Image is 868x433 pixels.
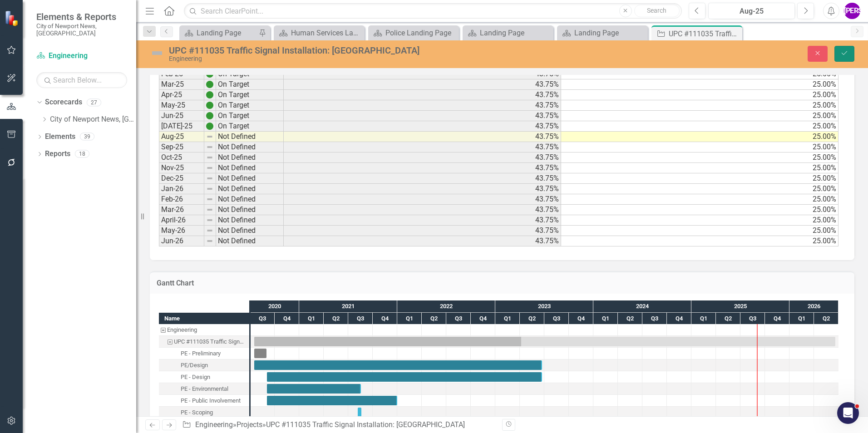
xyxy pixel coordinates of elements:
img: 8DAGhfEEPCf229AAAAAElFTkSuQmCC [206,196,213,203]
div: 2021 [299,300,397,312]
div: » » [182,420,495,430]
td: Nov-25 [159,163,204,173]
a: Engineering [195,420,233,429]
td: Dec-25 [159,173,204,184]
td: Not Defined [216,142,284,153]
div: Q2 [324,313,348,325]
td: 25.00% [561,194,838,205]
img: 8DAGhfEEPCf229AAAAAElFTkSuQmCC [206,185,213,192]
a: Landing Page [559,27,646,39]
td: Jun-26 [159,236,204,246]
div: PE/Design [181,359,208,371]
td: 43.75% [284,153,561,163]
div: Name [159,313,249,324]
td: 43.75% [284,142,561,153]
img: Not Defined [150,46,164,60]
div: Task: Start date: 2020-09-01 End date: 2021-08-17 [267,384,361,394]
div: Task: Engineering Start date: 2020-07-14 End date: 2020-07-15 [159,324,249,336]
td: 25.00% [561,163,838,173]
td: Not Defined [216,236,284,246]
div: UPC #111035 Traffic Signal Installation: [GEOGRAPHIC_DATA] [174,336,247,348]
div: Q2 [814,313,838,325]
div: Q2 [618,313,642,325]
img: 6PwNOvwPkPYK2NOI6LoAAAAASUVORK5CYII= [206,123,213,130]
a: Police Landing Page [370,27,457,39]
td: Not Defined [216,153,284,163]
img: 8DAGhfEEPCf229AAAAAElFTkSuQmCC [206,143,213,151]
div: Q1 [593,313,618,325]
div: PE - Environmental [181,383,228,395]
td: 25.00% [561,173,838,184]
td: 43.75% [284,236,561,246]
div: UPC #111035 Traffic Signal Installation: [GEOGRAPHIC_DATA] [169,45,545,55]
div: Q1 [691,313,716,325]
td: 25.00% [561,100,838,111]
td: 43.75% [284,226,561,236]
a: Reports [45,149,70,159]
div: 18 [75,150,89,158]
div: Task: Start date: 2020-09-01 End date: 2021-12-31 [267,396,397,405]
td: On Target [216,121,284,132]
div: PE - Preliminary [159,348,249,359]
div: Human Services Landing Page [291,27,362,39]
img: 8DAGhfEEPCf229AAAAAElFTkSuQmCC [206,154,213,161]
a: City of Newport News, [GEOGRAPHIC_DATA] [50,114,136,125]
td: Not Defined [216,226,284,236]
div: Q4 [667,313,691,325]
img: 8DAGhfEEPCf229AAAAAElFTkSuQmCC [206,164,213,172]
div: Task: Start date: 2020-09-01 End date: 2023-06-22 [159,371,249,383]
img: 8DAGhfEEPCf229AAAAAElFTkSuQmCC [206,175,213,182]
td: On Target [216,100,284,111]
td: May-26 [159,226,204,236]
div: Q3 [740,313,765,325]
div: PE - Environmental [159,383,249,395]
div: Engineering [167,324,197,336]
div: Task: Start date: 2020-07-14 End date: 2023-06-22 [254,360,542,370]
div: Task: Start date: 2020-07-14 End date: 2026-06-19 [159,336,249,348]
td: Not Defined [216,205,284,215]
button: Search [634,5,680,17]
td: 43.75% [284,100,561,111]
div: Q3 [642,313,667,325]
td: 25.00% [561,121,838,132]
a: Landing Page [465,27,551,39]
div: 39 [80,133,94,141]
div: Task: Start date: 2020-07-14 End date: 2026-06-19 [254,337,835,346]
div: PE - Scoping [159,407,249,418]
div: Task: Start date: 2020-07-14 End date: 2020-08-31 [254,349,266,358]
img: 8DAGhfEEPCf229AAAAAElFTkSuQmCC [206,227,213,234]
div: Task: Start date: 2020-07-14 End date: 2020-08-31 [159,348,249,359]
td: 43.75% [284,194,561,205]
a: Elements [45,132,75,142]
td: April-26 [159,215,204,226]
td: Not Defined [216,194,284,205]
div: PE - Scoping [181,407,213,418]
img: 8DAGhfEEPCf229AAAAAElFTkSuQmCC [206,237,213,245]
div: Task: Start date: 2021-08-05 End date: 2021-08-05 [159,407,249,418]
div: 2025 [691,300,789,312]
div: Police Landing Page [385,27,457,39]
td: 43.75% [284,205,561,215]
div: Aug-25 [711,6,792,17]
td: Jan-26 [159,184,204,194]
div: Q3 [251,313,275,325]
td: 25.00% [561,184,838,194]
td: On Target [216,111,284,121]
td: 25.00% [561,236,838,246]
div: Q1 [299,313,324,325]
a: Human Services Landing Page [276,27,362,39]
small: City of Newport News, [GEOGRAPHIC_DATA] [36,22,127,37]
td: 43.75% [284,132,561,142]
input: Search Below... [36,72,127,88]
div: Q1 [397,313,422,325]
td: Not Defined [216,215,284,226]
td: [DATE]-25 [159,121,204,132]
div: Task: Start date: 2020-09-01 End date: 2021-12-31 [159,395,249,407]
div: PE - Public Involvement [159,395,249,407]
button: Aug-25 [708,3,795,19]
div: 2026 [789,300,838,312]
td: Not Defined [216,184,284,194]
td: Aug-25 [159,132,204,142]
h3: Gantt Chart [157,279,848,287]
td: Oct-25 [159,153,204,163]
